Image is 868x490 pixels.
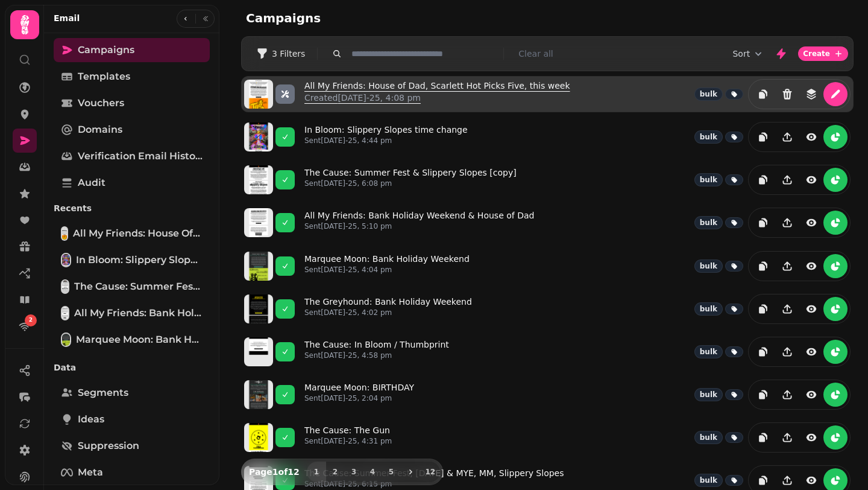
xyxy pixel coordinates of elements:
[54,38,210,62] a: Campaigns
[304,424,392,451] a: The Cause: The GunSent[DATE]-25, 4:31 pm
[78,386,128,400] span: Segments
[382,462,401,482] button: 5
[54,434,210,458] a: Suppression
[304,296,472,322] a: The Greyhound: Bank Holiday WeekendSent[DATE]-25, 4:02 pm
[799,168,823,192] button: view
[799,383,823,407] button: view
[304,124,468,150] a: In Bloom: Slippery Slopes time changeSent[DATE]-25, 4:44 pm
[518,48,553,60] button: Clear all
[732,48,764,60] button: Sort
[244,337,273,366] img: aHR0cHM6Ly9zdGFtcGVkZS1zZXJ2aWNlLXByb2QtdGVtcGxhdGUtcHJldmlld3MuczMuZXUtd2VzdC0xLmFtYXpvbmF3cy5jb...
[799,82,823,106] button: revisions
[775,125,799,149] button: Share campaign preview
[244,165,273,194] img: aHR0cHM6Ly9zdGFtcGVkZS1zZXJ2aWNlLXByb2QtdGVtcGxhdGUtcHJldmlld3MuczMuZXUtd2VzdC0xLmFtYXpvbmF3cy5jb...
[54,118,210,142] a: Domains
[798,46,848,61] button: Create
[304,167,517,193] a: The Cause: Summer Fest & Slippery Slopes [copy]Sent[DATE]-25, 6:08 pm
[823,383,848,407] button: reports
[304,436,392,446] p: Sent [DATE]-25, 4:31 pm
[54,65,210,89] a: Templates
[244,208,273,237] img: aHR0cHM6Ly9zdGFtcGVkZS1zZXJ2aWNlLXByb2QtdGVtcGxhdGUtcHJldmlld3MuczMuZXUtd2VzdC0xLmFtYXpvbmF3cy5jb...
[775,211,799,235] button: Share campaign preview
[312,468,321,476] span: 1
[304,253,470,279] a: Marquee Moon: Bank Holiday WeekendSent[DATE]-25, 4:04 pm
[54,381,210,405] a: Segments
[307,462,326,482] button: 1
[54,328,210,352] a: Marquee Moon: Bank Holiday WeekendMarquee Moon: Bank Holiday Weekend
[76,253,203,267] span: In Bloom: Slippery Slopes time change
[304,136,468,145] p: Sent [DATE]-25, 4:44 pm
[775,383,799,407] button: Share campaign preview
[54,407,210,431] a: Ideas
[386,468,396,476] span: 5
[775,82,799,106] button: Delete
[307,462,440,482] nav: Pagination
[74,279,203,294] span: The Cause: Summer Fest & Slippery Slopes [copy]
[823,82,848,106] button: edit
[421,462,440,482] button: 12
[368,468,377,476] span: 4
[694,388,723,401] div: bulk
[62,281,68,293] img: The Cause: Summer Fest & Slippery Slopes [copy]
[78,439,139,453] span: Suppression
[799,254,823,278] button: view
[823,254,848,278] button: reports
[694,345,723,358] div: bulk
[751,82,775,106] button: duplicate
[823,125,848,149] button: reports
[304,339,449,365] a: The Cause: In Bloom / ThumbprintSent[DATE]-25, 4:58 pm
[78,176,105,190] span: Audit
[751,297,775,321] button: duplicate
[799,125,823,149] button: view
[244,122,273,151] img: aHR0cHM6Ly9zdGFtcGVkZS1zZXJ2aWNlLXByb2QtdGVtcGxhdGUtcHJldmlld3MuczMuZXUtd2VzdC0xLmFtYXpvbmF3cy5jb...
[694,130,723,144] div: bulk
[78,149,203,164] span: Verification email history
[694,87,723,101] div: bulk
[304,308,472,317] p: Sent [DATE]-25, 4:02 pm
[694,216,723,229] div: bulk
[344,462,363,482] button: 3
[78,96,124,110] span: Vouchers
[304,351,449,360] p: Sent [DATE]-25, 4:58 pm
[694,474,723,487] div: bulk
[775,168,799,192] button: Share campaign preview
[799,297,823,321] button: view
[78,69,130,84] span: Templates
[62,227,67,240] img: All My Friends: House of Dad, Scarlett Hot Picks Five, this week
[272,49,305,58] span: 3 Filters
[54,460,210,485] a: Meta
[73,226,203,241] span: All My Friends: House of Dad, Scarlett Hot Picks Five, this week
[751,383,775,407] button: duplicate
[304,221,534,231] p: Sent [DATE]-25, 5:10 pm
[78,412,104,427] span: Ideas
[751,254,775,278] button: duplicate
[823,425,848,450] button: reports
[13,314,37,339] a: 2
[823,168,848,192] button: reports
[54,275,210,299] a: The Cause: Summer Fest & Slippery Slopes [copy]The Cause: Summer Fest & Slippery Slopes [copy]
[775,254,799,278] button: Share campaign preview
[751,168,775,192] button: duplicate
[304,92,570,104] p: Created [DATE]-25, 4:08 pm
[62,307,68,319] img: All My Friends: Bank Holiday Weekend & House of Dad
[244,380,273,409] img: aHR0cHM6Ly9zdGFtcGVkZS1zZXJ2aWNlLXByb2QtdGVtcGxhdGUtcHJldmlld3MuczMuZXUtd2VzdC0xLmFtYXpvbmF3cy5jb...
[799,425,823,450] button: view
[304,381,414,408] a: Marquee Moon: BIRTHDAYSent[DATE]-25, 2:04 pm
[694,173,723,186] div: bulk
[54,91,210,115] a: Vouchers
[775,340,799,364] button: Share campaign preview
[751,425,775,450] button: duplicate
[330,468,340,476] span: 2
[694,431,723,444] div: bulk
[54,221,210,246] a: All My Friends: House of Dad, Scarlett Hot Picks Five, this weekAll My Friends: House of Dad, Sca...
[54,301,210,325] a: All My Friends: Bank Holiday Weekend & House of DadAll My Friends: Bank Holiday Weekend & House o...
[54,171,210,195] a: Audit
[62,334,70,346] img: Marquee Moon: Bank Holiday Weekend
[823,297,848,321] button: reports
[244,294,273,323] img: aHR0cHM6Ly9zdGFtcGVkZS1zZXJ2aWNlLXByb2QtdGVtcGxhdGUtcHJldmlld3MuczMuZXUtd2VzdC0xLmFtYXpvbmF3cy5jb...
[304,393,414,403] p: Sent [DATE]-25, 2:04 pm
[247,44,315,63] button: 3 Filters
[325,462,345,482] button: 2
[244,466,304,478] p: Page 1 of 12
[304,265,470,275] p: Sent [DATE]-25, 4:04 pm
